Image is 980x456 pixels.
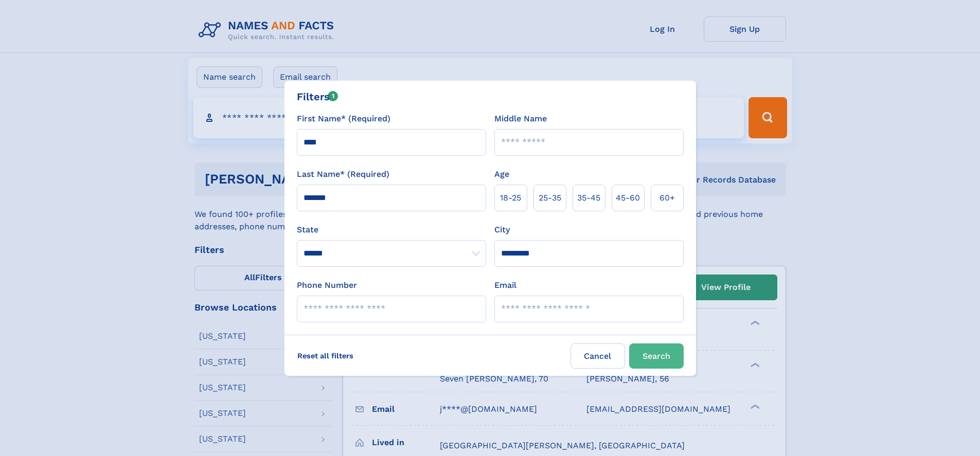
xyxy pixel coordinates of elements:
label: Email [494,279,516,291]
label: Last Name* (Required) [297,168,389,180]
label: First Name* (Required) [297,113,390,125]
label: Cancel [571,343,625,369]
span: 60+ [660,192,675,204]
button: Search [629,343,684,369]
span: 25‑35 [539,192,561,204]
label: Reset all filters [291,343,360,368]
label: Age [494,168,509,180]
span: 35‑45 [577,192,600,204]
span: 45‑60 [616,192,640,204]
label: State [297,224,486,236]
label: Middle Name [494,113,547,125]
span: 18‑25 [500,192,521,204]
div: Filters [297,89,338,104]
label: Phone Number [297,279,357,291]
label: City [494,224,510,236]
